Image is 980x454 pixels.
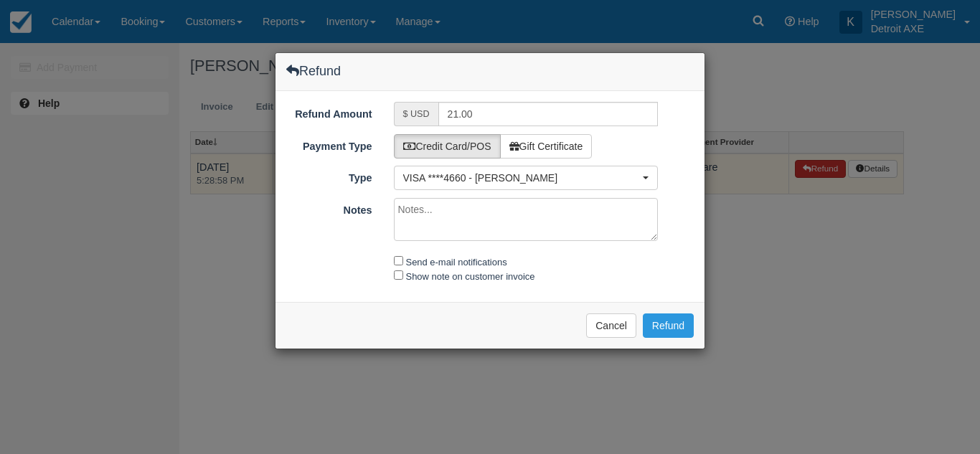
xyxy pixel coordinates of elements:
[403,109,430,119] small: $ USD
[394,134,501,159] label: Credit Card/POS
[275,102,383,122] label: Refund Amount
[394,166,659,190] button: VISA ****4660 - [PERSON_NAME]
[275,198,383,218] label: Notes
[406,257,507,268] label: Send e-mail notifications
[438,102,659,126] input: Valid number required.
[286,64,341,78] h4: Refund
[275,134,383,154] label: Payment Type
[275,166,383,186] label: Type
[403,171,640,185] span: VISA ****4660 - [PERSON_NAME]
[500,134,593,159] label: Gift Certificate
[406,271,535,282] label: Show note on customer invoice
[643,313,694,338] button: Refund
[586,313,636,338] button: Cancel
